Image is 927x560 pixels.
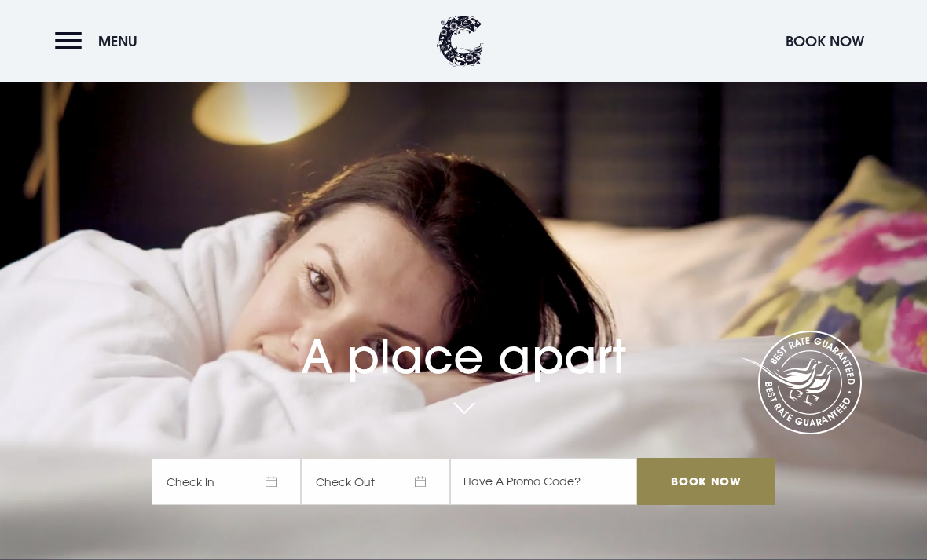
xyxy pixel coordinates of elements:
[437,16,484,67] img: Clandeboye Lodge
[450,458,637,505] input: Have A Promo Code?
[637,458,775,505] input: Book Now
[55,24,145,58] button: Menu
[98,32,137,50] span: Menu
[152,458,301,505] span: Check In
[152,294,775,384] h1: A place apart
[778,24,872,58] button: Book Now
[301,458,450,505] span: Check Out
